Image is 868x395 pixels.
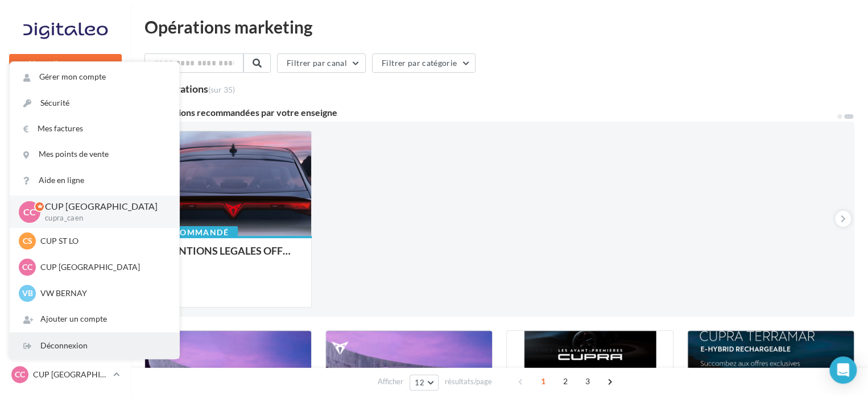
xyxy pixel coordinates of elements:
[415,378,424,387] span: 12
[23,205,36,218] span: CC
[208,85,235,94] span: (sur 35)
[410,375,439,390] button: 12
[23,235,32,247] span: CS
[10,142,179,167] a: Mes points de vente
[7,326,124,360] a: Campagnes DataOnDemand
[7,204,124,228] a: Contacts
[10,116,179,142] a: Mes factures
[445,376,492,387] span: résultats/page
[7,147,124,171] a: Visibilité en ligne
[40,235,166,247] p: CUP ST LO
[154,226,238,239] div: Recommandé
[7,289,124,322] a: PLV et print personnalisable
[378,376,403,387] span: Afficher
[144,18,854,35] div: Opérations marketing
[22,261,32,273] span: CC
[144,82,235,94] div: 34
[7,176,124,199] a: Campagnes
[144,108,836,117] div: 5 opérations recommandées par votre enseigne
[578,372,597,390] span: 3
[10,90,179,116] a: Sécurité
[829,356,857,384] div: Open Intercom Messenger
[556,372,574,390] span: 2
[163,245,302,268] div: MENTIONS LEGALES OFFRES GENERIQUES PRESSE
[40,288,166,299] p: VW BERNAY
[159,84,235,94] div: opérations
[22,288,33,299] span: VB
[10,168,179,193] a: Aide en ligne
[7,118,124,143] a: Boîte de réception
[10,306,179,332] div: Ajouter un compte
[40,261,166,273] p: CUP [GEOGRAPHIC_DATA]
[33,369,109,380] p: CUP [GEOGRAPHIC_DATA]
[534,372,552,390] span: 1
[10,64,179,90] a: Gérer mon compte
[372,53,476,73] button: Filtrer par catégorie
[15,369,25,380] span: CC
[7,232,124,256] a: Médiathèque
[277,53,366,73] button: Filtrer par canal
[45,200,161,213] p: CUP [GEOGRAPHIC_DATA]
[10,333,179,359] div: Déconnexion
[9,364,122,385] a: CC CUP [GEOGRAPHIC_DATA]
[45,213,161,223] p: cupra_caen
[7,260,124,284] a: Calendrier
[7,90,124,114] a: Opérations
[9,54,122,73] button: Nouvelle campagne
